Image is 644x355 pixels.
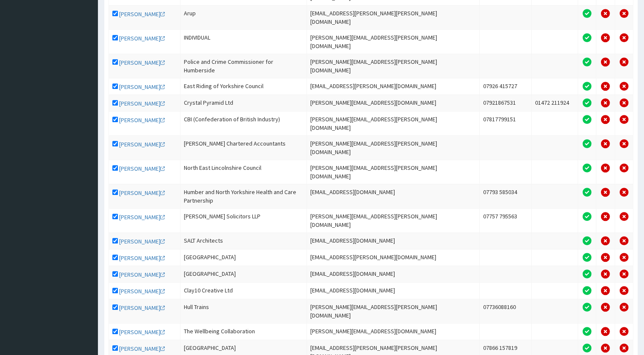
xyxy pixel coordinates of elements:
td: 01472 211924 [532,94,578,111]
a: [PERSON_NAME] [119,100,165,107]
a: [PERSON_NAME] [119,10,165,18]
td: [EMAIL_ADDRESS][DOMAIN_NAME] [307,282,480,299]
td: [PERSON_NAME][EMAIL_ADDRESS][PERSON_NAME][DOMAIN_NAME] [307,54,480,78]
td: [PERSON_NAME][EMAIL_ADDRESS][PERSON_NAME][DOMAIN_NAME] [307,111,480,135]
td: 07926 415727 [480,78,532,94]
td: 07793 585034 [480,184,532,208]
td: East Riding of Yorkshire Council [180,78,307,94]
td: [PERSON_NAME][EMAIL_ADDRESS][PERSON_NAME][DOMAIN_NAME] [307,160,480,184]
a: [PERSON_NAME] [119,165,165,172]
td: Police and Crime Commissioner for Humberside [180,54,307,78]
a: [PERSON_NAME] [119,271,165,278]
td: 07736088160 [480,299,532,323]
td: CBI (Confederation of British Industry) [180,111,307,135]
a: [PERSON_NAME] [119,287,165,295]
td: Crystal Pyramid Ltd [180,94,307,111]
td: [EMAIL_ADDRESS][DOMAIN_NAME] [307,266,480,282]
td: Hull Trains [180,299,307,323]
td: SALT Architects [180,232,307,249]
a: [PERSON_NAME] [119,34,165,42]
td: [PERSON_NAME][EMAIL_ADDRESS][PERSON_NAME][DOMAIN_NAME] [307,208,480,232]
td: [PERSON_NAME][EMAIL_ADDRESS][DOMAIN_NAME] [307,323,480,340]
td: [PERSON_NAME][EMAIL_ADDRESS][PERSON_NAME][DOMAIN_NAME] [307,29,480,54]
a: [PERSON_NAME] [119,116,165,124]
td: [GEOGRAPHIC_DATA] [180,249,307,266]
td: 07817799151 [480,111,532,135]
td: North East Lincolnshire Council [180,160,307,184]
a: [PERSON_NAME] [119,304,165,312]
td: [PERSON_NAME] Chartered Accountants [180,135,307,160]
a: [PERSON_NAME] [119,189,165,197]
td: [PERSON_NAME][EMAIL_ADDRESS][PERSON_NAME][DOMAIN_NAME] [307,135,480,160]
td: [PERSON_NAME] Solicitors LLP [180,208,307,232]
a: [PERSON_NAME] [119,213,165,221]
a: [PERSON_NAME] [119,59,165,66]
td: [EMAIL_ADDRESS][PERSON_NAME][PERSON_NAME][DOMAIN_NAME] [307,5,480,29]
a: [PERSON_NAME] [119,140,165,148]
td: [EMAIL_ADDRESS][DOMAIN_NAME] [307,232,480,249]
td: The Wellbeing Collaboration [180,323,307,340]
td: [PERSON_NAME][EMAIL_ADDRESS][PERSON_NAME][DOMAIN_NAME] [307,299,480,323]
td: Humber and North Yorkshire Health and Care Partnership [180,184,307,208]
a: [PERSON_NAME] [119,238,165,245]
td: Clay10 Creative Ltd [180,282,307,299]
td: INDIVIDUAL [180,29,307,54]
td: [EMAIL_ADDRESS][PERSON_NAME][DOMAIN_NAME] [307,78,480,94]
td: [EMAIL_ADDRESS][PERSON_NAME][DOMAIN_NAME] [307,249,480,266]
td: [GEOGRAPHIC_DATA] [180,266,307,282]
a: [PERSON_NAME] [119,328,165,336]
a: [PERSON_NAME] [119,83,165,91]
a: [PERSON_NAME] [119,254,165,262]
a: [PERSON_NAME] [119,345,165,352]
td: [EMAIL_ADDRESS][DOMAIN_NAME] [307,184,480,208]
td: 07757 795563 [480,208,532,232]
td: 07921867531 [480,94,532,111]
td: Arup [180,5,307,29]
td: [PERSON_NAME][EMAIL_ADDRESS][DOMAIN_NAME] [307,94,480,111]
